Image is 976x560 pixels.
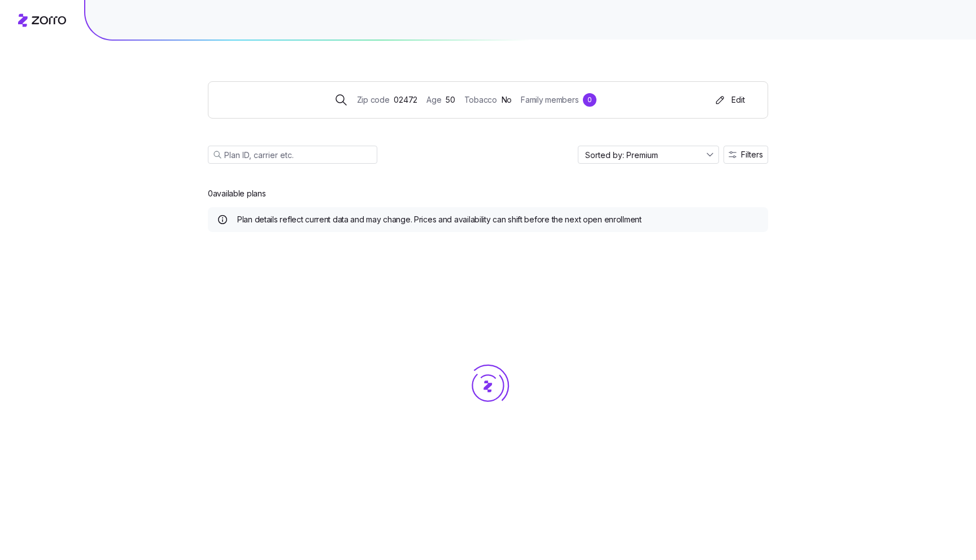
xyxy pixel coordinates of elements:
input: Plan ID, carrier etc. [208,146,377,164]
button: Edit [709,91,750,109]
span: Zip code [357,94,390,106]
span: 50 [446,94,455,106]
button: Filters [724,146,768,164]
span: Plan details reflect current data and may change. Prices and availability can shift before the ne... [237,214,642,225]
span: No [502,94,512,106]
span: 02472 [394,94,417,106]
span: Family members [521,94,578,106]
input: Sort by [578,146,719,164]
span: 0 available plans [208,188,266,199]
span: Age [426,94,441,106]
div: Edit [713,94,745,106]
span: Filters [741,151,763,159]
div: 0 [583,93,596,107]
span: Tobacco [464,94,497,106]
